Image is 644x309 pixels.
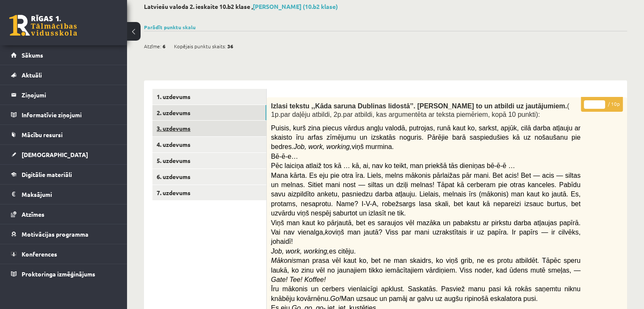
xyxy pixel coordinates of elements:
[329,248,356,255] span: es citēju.
[152,105,266,121] a: 2. uzdevums
[22,71,42,79] span: Aktuāli
[152,137,266,152] a: 4. uzdevums
[152,169,266,185] a: 6. uzdevums
[11,85,116,105] a: Ziņojumi
[144,40,161,52] span: Atzīme:
[271,102,567,110] span: Izlasi tekstu ,,Kāda saruna Dublinas lidostā’’. [PERSON_NAME] to un atbildi uz jautājumiem.
[11,65,116,85] a: Aktuāli
[11,45,116,65] a: Sākums
[271,257,296,264] span: Mākonis
[11,145,116,164] a: [DEMOGRAPHIC_DATA]
[22,105,116,124] legend: Informatīvie ziņojumi
[253,3,338,10] a: [PERSON_NAME] (10.b2 klase)
[152,121,266,136] a: 3. uzdevums
[22,185,116,204] legend: Maksājumi
[152,89,266,105] a: 1. uzdevums
[144,24,196,30] a: Parādīt punktu skalu
[174,40,226,52] span: Kopējais punktu skaits:
[271,276,326,283] i: Gate! Tee! Koffee!
[11,244,116,264] a: Konferences
[22,85,116,105] legend: Ziņojumi
[11,185,116,204] a: Maksājumi
[152,185,266,201] a: 7. uzdevums
[271,153,298,160] span: Bē-ē-e…
[293,143,351,150] i: Job, work, working,
[11,125,116,144] a: Mācību resursi
[330,295,341,302] i: Go!
[22,131,63,138] span: Mācību resursi
[271,285,580,302] span: Īru mākonis un cerbers vienlaicīgi apklust. Saskatās. Pasviež manu pasi kā rokās saņemtu niknu kn...
[271,248,329,255] span: Job, work, working,
[22,250,57,258] span: Konferences
[271,219,580,246] span: Viņš man kaut ko pārjautā, bet es saraujos vēl mazāka un pabakstu ar pirkstu darba atļaujas papīr...
[163,40,166,52] span: 6
[22,210,44,218] span: Atzīmes
[271,162,515,169] span: Pēc laiciņa atlaiž tos kā … kā, ai, nav ko teikt, man priekšā tās dieniņas bē-ē-ē …
[11,204,116,224] a: Atzīmes
[271,172,580,217] span: Mana kārta. Es eju pie otra īra. Liels, melns mākonis pārlaižas pār mani. Bet acis! Bet — acis — ...
[227,40,233,52] span: 36
[11,105,116,124] a: Informatīvie ziņojumi
[22,51,43,59] span: Sākums
[22,151,88,158] span: [DEMOGRAPHIC_DATA]
[22,270,95,278] span: Proktoringa izmēģinājums
[271,124,580,151] span: Puisis, kurš zina piecus vārdus angļu valodā, putrojas, runā kaut ko, sarkst, apjūk, cilā darba a...
[152,153,266,168] a: 5. uzdevums
[144,3,627,10] h2: Latviešu valoda 2. ieskaite 10.b2 klase ,
[9,15,77,36] a: Rīgas 1. Tālmācības vidusskola
[8,8,343,156] body: Bagātinātā teksta redaktors, wiswyg-editor-user-answer-47433913414780
[271,257,580,283] span: man prasa vēl kaut ko, bet ne man skaidrs, ko viņš grib, ne es protu atbildēt. Tāpēc speru laukā,...
[22,171,72,178] span: Digitālie materiāli
[11,224,116,244] a: Motivācijas programma
[581,97,623,112] p: / 10p
[325,229,332,236] i: ko
[11,165,116,184] a: Digitālie materiāli
[22,230,88,238] span: Motivācijas programma
[11,264,116,284] a: Proktoringa izmēģinājums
